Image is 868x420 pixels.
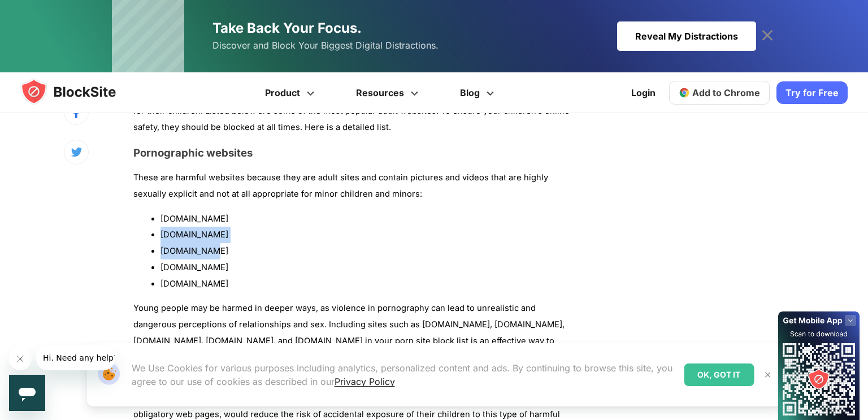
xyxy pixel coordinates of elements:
[36,345,115,370] iframe: Message from company
[160,259,574,276] li: [DOMAIN_NAME]
[246,72,337,113] a: Product
[133,146,574,159] h3: Pornographic websites
[9,375,45,411] iframe: Button to launch messaging window
[7,8,81,17] span: Hi. Need any help?
[760,367,775,382] button: Close
[441,72,517,113] a: Blog
[212,20,362,36] span: Take Back Your Focus.
[684,363,754,386] div: OK, GOT IT
[763,370,772,379] img: Close
[133,170,574,202] p: These are harmful websites because they are adult sites and contain pictures and videos that are ...
[669,81,770,105] a: Add to Chrome
[692,87,760,98] span: Add to Chrome
[9,348,32,370] iframe: Close message
[160,211,574,227] li: [DOMAIN_NAME]
[624,79,662,106] a: Login
[617,21,756,51] div: Reveal My Distractions
[160,227,574,243] li: [DOMAIN_NAME]
[679,87,690,98] img: chrome-icon.svg
[133,300,574,365] p: Young people may be harmed in deeper ways, as violence in pornography can lead to unrealistic and...
[160,243,574,259] li: [DOMAIN_NAME]
[160,276,574,292] li: [DOMAIN_NAME]
[20,78,138,105] img: blocksite-icon.5d769676.svg
[212,37,439,54] span: Discover and Block Your Biggest Digital Distractions.
[337,72,441,113] a: Resources
[132,361,675,388] p: We Use Cookies for various purposes including analytics, personalized content and ads. By continu...
[776,81,848,104] a: Try for Free
[335,376,395,387] a: Privacy Policy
